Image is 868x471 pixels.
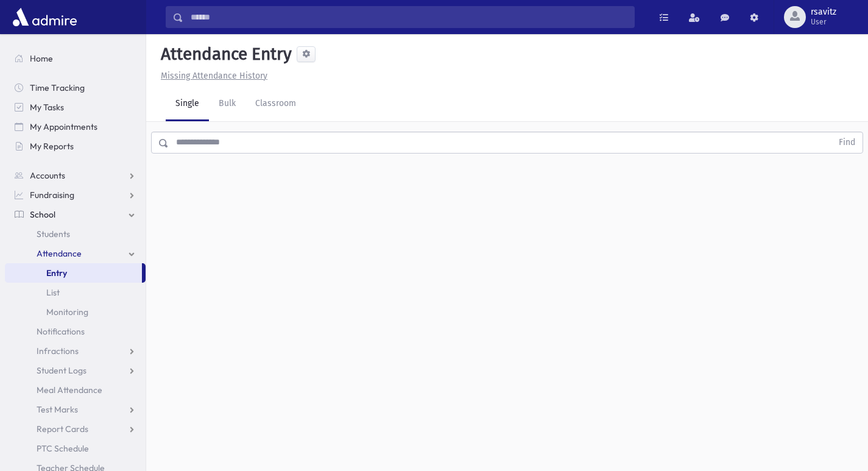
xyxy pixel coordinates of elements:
span: Monitoring [46,306,88,317]
a: Missing Attendance History [156,71,267,81]
span: My Tasks [30,102,64,113]
a: Time Tracking [5,78,146,97]
a: My Appointments [5,117,146,136]
span: Student Logs [37,365,86,376]
a: Students [5,224,146,244]
a: PTC Schedule [5,439,146,458]
a: Single [166,87,209,121]
a: Entry [5,263,142,283]
a: Notifications [5,322,146,341]
input: Search [183,6,634,28]
span: PTC Schedule [37,443,89,454]
a: Fundraising [5,185,146,205]
span: Meal Attendance [37,384,102,395]
a: Report Cards [5,419,146,439]
span: Students [37,228,70,239]
span: School [30,209,55,220]
span: Home [30,53,53,64]
span: Report Cards [37,423,88,434]
span: Time Tracking [30,82,85,93]
a: Meal Attendance [5,380,146,400]
a: Attendance [5,244,146,263]
a: Monitoring [5,302,146,322]
a: Bulk [209,87,245,121]
u: Missing Attendance History [161,71,267,81]
h5: Attendance Entry [156,44,292,65]
span: My Reports [30,141,74,152]
span: Fundraising [30,189,74,200]
span: rsavitz [811,7,836,17]
a: Infractions [5,341,146,361]
a: Home [5,49,146,68]
span: My Appointments [30,121,97,132]
span: Infractions [37,345,79,356]
span: Accounts [30,170,65,181]
span: Test Marks [37,404,78,415]
a: My Tasks [5,97,146,117]
span: User [811,17,836,27]
a: School [5,205,146,224]
button: Find [831,132,863,153]
a: Student Logs [5,361,146,380]
a: Classroom [245,87,306,121]
span: Attendance [37,248,82,259]
span: List [46,287,60,298]
span: Entry [46,267,67,278]
a: List [5,283,146,302]
img: AdmirePro [10,5,80,29]
a: My Reports [5,136,146,156]
a: Accounts [5,166,146,185]
a: Test Marks [5,400,146,419]
span: Notifications [37,326,85,337]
